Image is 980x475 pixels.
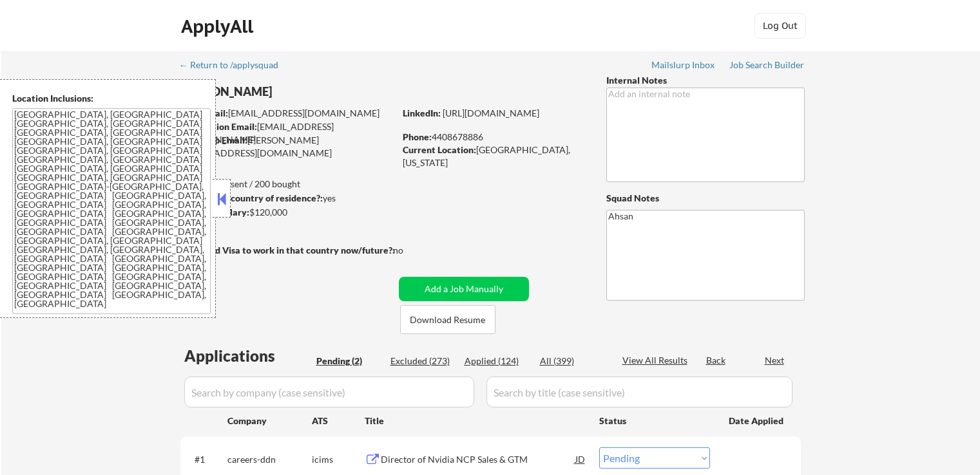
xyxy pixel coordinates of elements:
[403,131,432,142] strong: Phone:
[400,305,495,334] button: Download Resume
[540,355,604,368] div: All (399)
[706,354,727,367] div: Back
[12,92,211,105] div: Location Inclusions:
[729,61,805,70] div: Job Search Builder
[180,192,390,205] div: yes
[184,348,312,364] div: Applications
[403,144,585,169] div: [GEOGRAPHIC_DATA], [US_STATE]
[181,120,394,145] div: [EMAIL_ADDRESS][DOMAIN_NAME]
[606,74,805,87] div: Internal Notes
[227,414,312,427] div: Company
[180,206,394,219] div: $120,000
[403,144,476,155] strong: Current Location:
[181,107,394,120] div: [EMAIL_ADDRESS][DOMAIN_NAME]
[393,244,430,257] div: no
[754,13,806,39] button: Log Out
[180,178,394,191] div: 124 sent / 200 bought
[179,61,291,70] div: ← Return to /applysquad
[403,131,585,144] div: 4408678886
[227,453,312,466] div: careers-ddn
[465,355,529,368] div: Applied (124)
[599,409,710,432] div: Status
[443,107,539,118] a: [URL][DOMAIN_NAME]
[622,354,691,367] div: View All Results
[365,414,587,427] div: Title
[390,355,455,368] div: Excluded (273)
[179,60,291,73] a: ← Return to /applysquad
[195,453,217,466] div: #1
[184,377,474,407] input: Search by company (case sensitive)
[651,60,716,73] a: Mailslurp Inbox
[180,245,395,256] strong: Will need Visa to work in that country now/future?:
[381,453,575,466] div: Director of Nvidia NCP Sales & GTM
[574,447,587,470] div: JD
[181,15,257,37] div: ApplyAll
[399,277,529,301] button: Add a Job Manually
[486,377,793,407] input: Search by title (case sensitive)
[651,61,716,70] div: Mailslurp Inbox
[312,453,365,466] div: icims
[403,107,441,118] strong: LinkedIn:
[729,414,785,427] div: Date Applied
[316,355,381,368] div: Pending (2)
[180,192,323,203] strong: Can work in country of residence?:
[606,192,805,205] div: Squad Notes
[180,84,445,100] div: [PERSON_NAME]
[312,414,365,427] div: ATS
[765,354,785,367] div: Next
[729,60,805,73] a: Job Search Builder
[180,134,394,159] div: [PERSON_NAME][EMAIL_ADDRESS][DOMAIN_NAME]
